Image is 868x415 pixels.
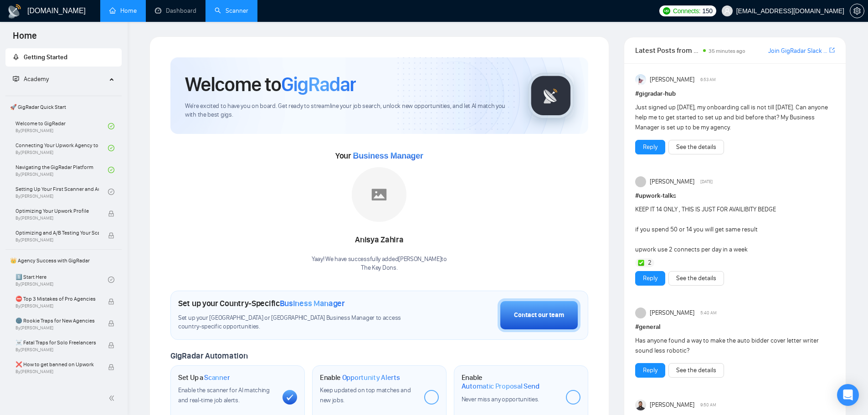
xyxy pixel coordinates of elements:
span: Latest Posts from the GigRadar Community [635,45,700,56]
span: Connects: [673,6,700,16]
span: By [PERSON_NAME] [15,303,99,309]
h1: Enable [320,373,400,382]
span: fund-projection-screen [13,76,19,82]
span: ☠️ Fatal Traps for Solo Freelancers [15,338,99,347]
span: 35 minutes ago [709,48,745,54]
div: Open Intercom Messenger [837,384,859,406]
span: lock [108,320,114,327]
img: ✅ [638,260,644,266]
button: See the details [668,140,724,154]
a: homeHome [109,7,137,15]
span: rocket [13,54,19,60]
span: By [PERSON_NAME] [15,369,99,374]
span: Academy [24,75,49,83]
span: Home [5,29,44,48]
h1: Set up your Country-Specific [178,298,345,308]
span: ❌ How to get banned on Upwork [15,360,99,369]
span: check-circle [108,145,114,151]
a: See the details [676,273,716,283]
span: check-circle [108,277,114,283]
span: Enable the scanner for AI matching and real-time job alerts. [178,386,270,404]
span: Your [335,151,423,161]
span: [PERSON_NAME] [650,400,694,410]
span: Has anyone found a way to make the auto bidder cover letter writer sound less robotic? [635,337,819,354]
a: See the details [676,142,716,152]
span: Opportunity Alerts [342,373,400,382]
a: export [829,46,835,55]
span: lock [108,210,114,217]
span: [PERSON_NAME] [650,177,694,187]
span: [DATE] [700,178,713,186]
button: Reply [635,363,665,378]
button: See the details [668,363,724,378]
span: lock [108,232,114,239]
span: 5:40 AM [700,309,717,317]
span: 🌚 Rookie Traps for New Agencies [15,316,99,325]
a: Navigating the GigRadar PlatformBy[PERSON_NAME] [15,160,108,180]
span: Business Manager [353,151,423,160]
span: 2 [648,258,652,267]
a: dashboardDashboard [155,7,196,15]
span: We're excited to have you on board. Get ready to streamline your job search, unlock new opportuni... [185,102,514,119]
img: upwork-logo.png [663,7,670,15]
span: Academy [13,75,49,83]
span: check-circle [108,167,114,173]
button: setting [850,4,864,18]
span: export [829,46,835,54]
span: Optimizing Your Upwork Profile [15,206,99,215]
span: By [PERSON_NAME] [15,215,99,221]
a: See the details [676,365,716,375]
a: Reply [643,142,657,152]
span: By [PERSON_NAME] [15,347,99,353]
a: Setting Up Your First Scanner and Auto-BidderBy[PERSON_NAME] [15,182,108,202]
h1: # upwork-talks [635,191,835,201]
button: Reply [635,140,665,154]
a: Reply [643,273,657,283]
span: check-circle [108,123,114,129]
span: [PERSON_NAME] [650,308,694,318]
h1: Enable [462,373,559,391]
span: setting [850,7,864,15]
span: By [PERSON_NAME] [15,237,99,243]
span: 6:53 AM [700,76,716,84]
img: placeholder.png [352,167,406,222]
div: Yaay! We have successfully added [PERSON_NAME] to [312,255,447,272]
a: searchScanner [215,7,248,15]
span: double-left [108,394,118,403]
button: Contact our team [498,298,580,332]
span: Automatic Proposal Send [462,382,539,391]
span: Scanner [204,373,230,382]
a: Join GigRadar Slack Community [768,46,827,56]
span: KEEP IT 14 ONLY , THIS IS JUST FOR AVAILIBITY BEDGE if you spend 50 or 14 you will get same resul... [635,205,776,253]
h1: Welcome to [185,72,356,97]
h1: Set Up a [178,373,230,382]
h1: # general [635,322,835,332]
span: 150 [702,6,712,16]
span: user [724,8,730,14]
button: Reply [635,271,665,286]
span: lock [108,364,114,370]
p: The Key Dons . [312,264,447,272]
span: 9:50 AM [700,401,716,409]
img: Luca Giovagnola [635,400,646,410]
img: logo [7,4,22,19]
a: 1️⃣ Start HereBy[PERSON_NAME] [15,270,108,290]
span: Keep updated on top matches and new jobs. [320,386,411,404]
span: GigRadar [281,72,356,97]
span: Getting Started [24,53,67,61]
img: gigradar-logo.png [528,73,574,118]
span: lock [108,342,114,348]
span: 👑 Agency Success with GigRadar [6,251,121,270]
span: 🚀 GigRadar Quick Start [6,98,121,116]
span: Just signed up [DATE], my onboarding call is not till [DATE]. Can anyone help me to get started t... [635,103,828,131]
a: Reply [643,365,657,375]
button: See the details [668,271,724,286]
span: ⛔ Top 3 Mistakes of Pro Agencies [15,294,99,303]
a: Connecting Your Upwork Agency to GigRadarBy[PERSON_NAME] [15,138,108,158]
img: Anisuzzaman Khan [635,74,646,85]
div: Contact our team [514,310,564,320]
h1: # gigradar-hub [635,89,835,99]
span: By [PERSON_NAME] [15,325,99,331]
li: Getting Started [5,48,122,67]
span: Set up your [GEOGRAPHIC_DATA] or [GEOGRAPHIC_DATA] Business Manager to access country-specific op... [178,314,420,331]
